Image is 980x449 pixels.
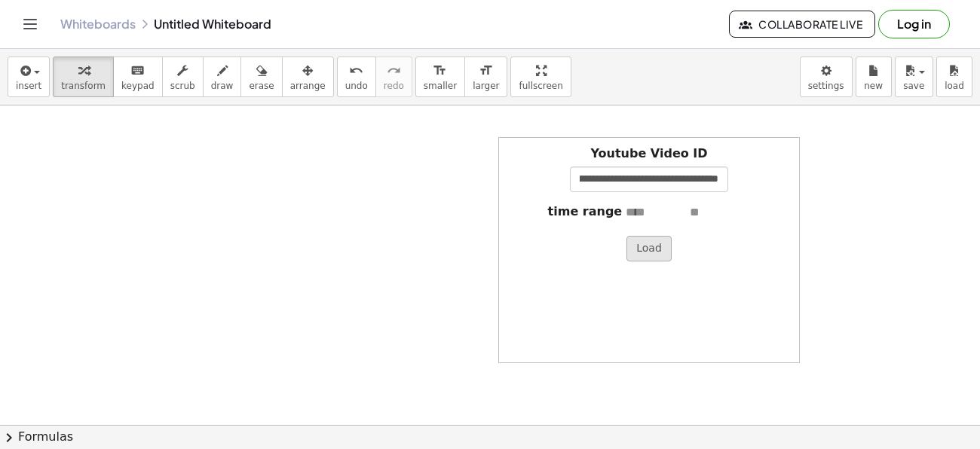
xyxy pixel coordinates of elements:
button: load [936,57,972,97]
button: Toggle navigation [18,12,42,36]
i: undo [349,62,363,80]
button: save [895,57,933,97]
i: format_size [479,62,493,80]
button: new [856,57,892,97]
iframe: TRANSPARENT SEXY Halloween Costume Try On Haul - Mia Huffman Try Ons [98,137,400,363]
span: larger [473,81,499,91]
button: Load [626,236,672,261]
button: format_sizesmaller [415,57,465,97]
span: undo [345,81,368,91]
span: save [903,81,924,91]
button: insert [8,57,50,97]
button: settings [800,57,853,97]
span: new [864,81,883,91]
button: redoredo [375,57,412,97]
button: Collaborate Live [729,11,875,38]
button: scrub [162,57,204,97]
i: redo [387,62,401,80]
button: keyboardkeypad [113,57,163,97]
button: fullscreen [510,57,571,97]
label: Youtube Video ID [590,145,707,163]
i: keyboard [130,62,145,80]
a: Whiteboards [60,17,136,32]
button: undoundo [337,57,376,97]
button: draw [203,57,242,97]
span: erase [249,81,274,91]
span: redo [384,81,404,91]
i: format_size [433,62,447,80]
span: settings [808,81,844,91]
button: Log in [878,10,950,38]
button: transform [53,57,114,97]
span: scrub [170,81,195,91]
span: smaller [424,81,457,91]
button: arrange [282,57,334,97]
span: keypad [121,81,155,91]
span: transform [61,81,106,91]
span: load [945,81,964,91]
span: insert [16,81,41,91]
span: Collaborate Live [742,17,862,31]
span: fullscreen [519,81,562,91]
button: format_sizelarger [464,57,507,97]
span: draw [211,81,234,91]
button: erase [240,57,282,97]
label: time range [548,203,623,221]
span: arrange [290,81,326,91]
